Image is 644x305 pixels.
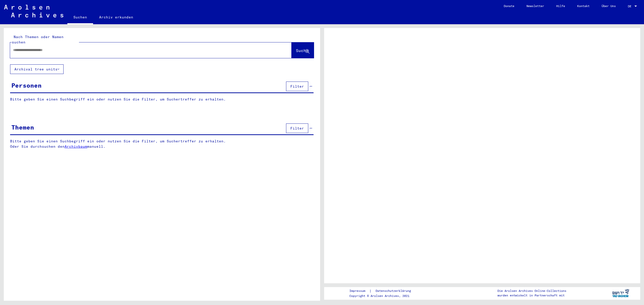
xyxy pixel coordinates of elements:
a: Archiv erkunden [93,11,139,23]
span: Filter [290,84,304,89]
p: Copyright © Arolsen Archives, 2021 [349,294,417,298]
span: DE [628,5,633,8]
button: Filter [286,82,308,91]
div: Personen [11,81,42,90]
div: | [349,288,417,294]
span: Filter [290,126,304,131]
a: Archivbaum [65,144,87,149]
p: wurden entwickelt in Partnerschaft mit [497,293,566,298]
p: Bitte geben Sie einen Suchbegriff ein oder nutzen Sie die Filter, um Suchertreffer zu erhalten. O... [10,139,314,149]
button: Filter [286,123,308,133]
a: Datenschutzerklärung [372,288,417,294]
img: Arolsen_neg.svg [4,5,63,17]
p: Die Arolsen Archives Online-Collections [497,289,566,293]
img: yv_logo.png [611,287,630,299]
button: Archival tree units [10,64,64,74]
div: Themen [11,123,34,132]
mat-label: Nach Themen oder Namen suchen [12,35,64,44]
a: Impressum [349,288,369,294]
button: Suche [292,42,314,58]
span: Suche [296,48,309,53]
a: Suchen [67,11,93,24]
p: Bitte geben Sie einen Suchbegriff ein oder nutzen Sie die Filter, um Suchertreffer zu erhalten. [10,97,314,102]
